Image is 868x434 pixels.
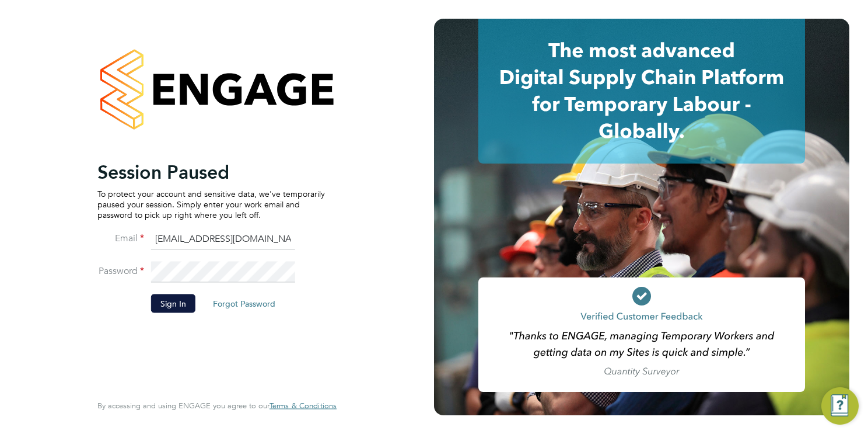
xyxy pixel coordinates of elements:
button: Engage Resource Center [821,387,859,425]
button: Sign In [151,294,195,313]
a: Terms & Conditions [269,401,337,411]
label: Password [97,265,144,277]
button: Forgot Password [204,294,285,313]
p: To protect your account and sensitive data, we've temporarily paused your session. Simply enter y... [97,188,325,220]
span: By accessing and using ENGAGE you agree to our [97,401,337,411]
input: Enter your work email... [151,229,295,250]
label: Email [97,232,144,244]
h2: Session Paused [97,160,325,183]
